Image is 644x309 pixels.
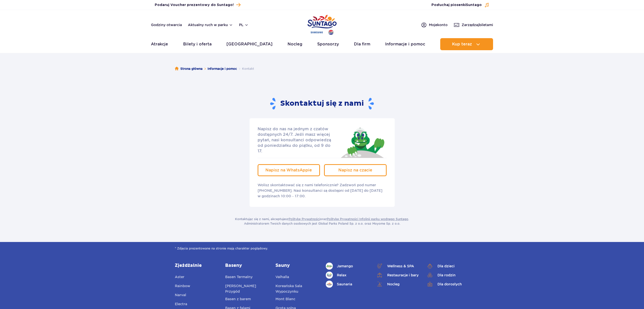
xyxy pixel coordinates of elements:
a: Dla dzieci [426,263,469,270]
span: Napisz na czacie [338,168,372,172]
span: Zarządzaj biletami [462,22,493,27]
span: Wellness & SPA [387,263,414,269]
a: Park of Poland [307,13,337,36]
a: Politykę Prywatności Infolinii parku wodnego Suntago [327,217,408,221]
a: Bilety i oferta [183,38,212,50]
span: Valhalla [275,275,289,279]
span: Posłuchaj piosenki [431,3,482,8]
p: Kontaktując się z nami, akceptujesz oraz . Administratorem Twoich danych osobowych jest Global Pa... [235,217,409,226]
a: Restauracje i bary [376,272,419,279]
span: Napisz na WhatsAppie [265,168,312,172]
a: Basen z barem [225,296,251,303]
a: Saunaria [326,281,369,288]
button: Kup teraz [440,38,493,50]
a: [GEOGRAPHIC_DATA] [226,38,272,50]
a: Jamango [326,263,369,270]
img: Jay [338,126,387,158]
a: Zarządzajbiletami [454,22,493,28]
a: Sauny [275,263,318,269]
a: Podaruj Voucher prezentowy do Suntago! [155,2,240,8]
p: Napisz do nas na jednym z czatów dostępnych 24/7. Jeśli masz więcej pytań, nasi konsultanci odpow... [258,126,336,154]
p: Wolisz skontaktować się z nami telefonicznie? Zadzwoń pod numer [PHONE_NUMBER]. Nasi konsultanci ... [258,182,387,199]
a: Sponsorzy [317,38,339,50]
button: Posłuchaj piosenkiSuntago [431,3,489,8]
a: Politykę Prywatności [289,217,320,221]
a: Godziny otwarcia [151,22,182,27]
h2: Skontaktuj się z nami [270,97,374,110]
button: Aktualny ruch w parku [188,23,233,27]
a: Nocleg [288,38,302,50]
span: Rainbow [175,284,190,288]
a: Relax [326,272,369,279]
a: Dla dorosłych [426,281,469,288]
span: Moje konto [429,22,448,27]
a: Rainbow [175,283,190,290]
a: Dla rodzin [426,272,469,279]
a: Mont Blanc [275,296,295,303]
a: Nocleg [376,281,419,288]
span: Suntago [466,3,482,7]
a: Basen Termalny [225,274,253,281]
a: Informacje i pomoc [385,38,425,50]
a: Electra [175,301,187,308]
a: [PERSON_NAME] Przygód [225,283,268,294]
span: Narval [175,293,186,297]
li: Kontakt [237,66,254,71]
a: Valhalla [275,274,289,281]
span: Podaruj Voucher prezentowy do Suntago! [155,3,234,8]
a: Informacje i pomoc [208,66,237,71]
a: Strona główna [175,66,203,71]
a: Baseny [225,263,268,269]
a: Wellness & SPA [376,263,419,270]
a: Dla firm [354,38,370,50]
span: Mont Blanc [275,297,295,301]
a: Aster [175,274,184,281]
button: pl [239,22,249,27]
a: Zjeżdżalnie [175,263,218,269]
a: Atrakcje [151,38,168,50]
a: Napisz na czacie [324,164,387,176]
a: Narval [175,292,186,299]
a: Mojekonto [421,22,448,28]
span: Kup teraz [452,42,472,46]
a: Koreańska Sala Wypoczynku [275,283,318,294]
a: Napisz na WhatsAppie [258,164,320,176]
span: * Zdjęcia prezentowane na stronie mają charakter poglądowy. [175,246,469,251]
span: Jamango [337,263,353,269]
span: Aster [175,275,184,279]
